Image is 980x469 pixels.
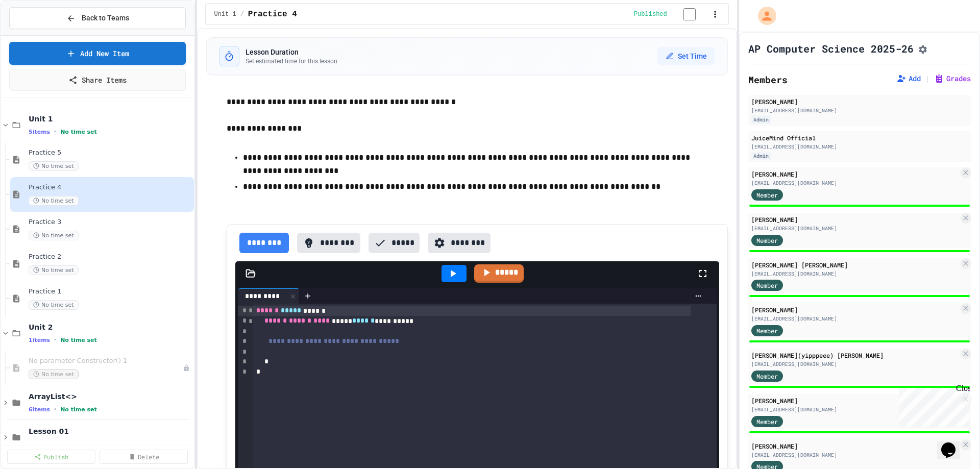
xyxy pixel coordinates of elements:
span: No time set [29,265,79,275]
span: Member [756,372,778,381]
div: [PERSON_NAME] [751,215,959,224]
button: Add [896,73,921,84]
button: Back to Teams [9,7,186,29]
span: No time set [29,300,79,310]
span: 6 items [29,406,50,413]
div: Content is published and visible to students [634,8,708,20]
span: ArrayList<> [29,392,192,401]
h3: Lesson Duration [246,47,337,57]
span: • [54,336,56,344]
a: Share Items [9,69,186,91]
div: [PERSON_NAME] [751,441,959,451]
span: Unit 2 [29,323,192,332]
div: JuiceMind Official [751,133,968,142]
span: No time set [29,231,79,240]
span: No time set [60,337,97,343]
button: Grades [934,73,971,84]
span: Unit 1 [214,10,236,18]
span: Member [756,281,778,290]
div: [PERSON_NAME] [PERSON_NAME] [751,260,959,269]
div: [EMAIL_ADDRESS][DOMAIN_NAME] [751,360,959,368]
span: Back to Teams [82,13,129,23]
a: Publish [7,450,95,464]
span: No time set [60,129,97,135]
span: | [925,72,930,85]
span: / [240,10,244,18]
div: [EMAIL_ADDRESS][DOMAIN_NAME] [751,270,959,278]
span: Member [756,417,778,426]
div: [EMAIL_ADDRESS][DOMAIN_NAME] [751,451,959,459]
a: Add New Item [9,42,186,65]
iframe: chat widget [895,384,970,427]
span: Member [756,326,778,335]
div: [PERSON_NAME] [751,305,959,314]
span: Practice 4 [248,8,297,20]
div: [EMAIL_ADDRESS][DOMAIN_NAME] [751,406,959,413]
span: • [54,405,56,413]
span: Member [756,190,778,200]
h2: Members [748,72,788,87]
span: Practice 3 [29,218,192,227]
p: Set estimated time for this lesson [246,57,337,65]
span: • [54,128,56,136]
span: Unit 1 [29,114,192,124]
iframe: chat widget [937,428,970,459]
div: [EMAIL_ADDRESS][DOMAIN_NAME] [751,315,959,323]
span: No time set [29,196,79,206]
span: Practice 5 [29,149,192,157]
button: Assignment Settings [918,42,928,55]
button: Set Time [657,47,715,65]
div: [EMAIL_ADDRESS][DOMAIN_NAME] [751,143,968,151]
span: 3 items [29,441,50,448]
div: Admin [751,115,771,124]
input: publish toggle [671,8,708,20]
div: Chat with us now!Close [4,4,70,65]
span: No time set [60,441,97,448]
div: [PERSON_NAME](yipppeee) [PERSON_NAME] [751,351,959,360]
span: No time set [60,406,97,413]
div: [PERSON_NAME] [751,97,968,106]
span: No parameter Constructor() 1 [29,357,183,365]
span: Published [634,10,667,18]
a: Delete [100,450,188,464]
div: [EMAIL_ADDRESS][DOMAIN_NAME] [751,179,959,187]
div: [PERSON_NAME] [751,169,959,179]
span: • [54,440,56,448]
div: My Account [747,4,779,28]
span: Practice 2 [29,253,192,261]
span: No time set [29,369,79,379]
span: Practice 4 [29,183,192,192]
span: Lesson 01 [29,427,192,436]
span: Practice 1 [29,287,192,296]
span: 5 items [29,129,50,135]
span: 1 items [29,337,50,343]
div: [EMAIL_ADDRESS][DOMAIN_NAME] [751,107,968,114]
div: [PERSON_NAME] [751,396,959,405]
span: No time set [29,161,79,171]
div: Unpublished [183,364,190,372]
h1: AP Computer Science 2025-26 [748,41,914,56]
div: [EMAIL_ADDRESS][DOMAIN_NAME] [751,225,959,232]
span: Member [756,236,778,245]
div: Admin [751,152,771,160]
